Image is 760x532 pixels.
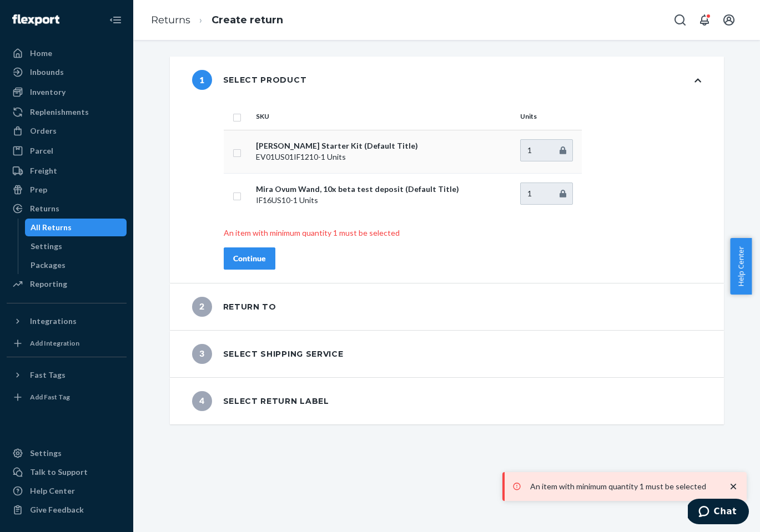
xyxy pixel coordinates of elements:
[730,238,752,295] button: Help Center
[30,48,52,59] div: Home
[7,122,127,140] a: Orders
[7,44,127,62] a: Home
[256,140,511,151] p: [PERSON_NAME] Starter Kit (Default Title)
[142,4,292,37] ol: breadcrumbs
[192,344,344,364] div: Select shipping service
[25,219,127,236] a: All Returns
[7,83,127,101] a: Inventory
[192,297,276,317] div: Return to
[12,14,59,26] img: Flexport logo
[30,145,53,156] div: Parcel
[7,63,127,81] a: Inbounds
[30,203,59,214] div: Returns
[212,14,283,26] a: Create return
[256,184,511,195] p: Mira Ovum Wand, 10x beta test deposit (Default Title)
[7,501,127,519] button: Give Feedback
[530,481,717,492] p: An item with minimum quantity 1 must be selected
[7,366,127,384] button: Fast Tags
[31,241,62,252] div: Settings
[25,237,127,255] a: Settings
[693,9,716,31] button: Open notifications
[192,391,329,411] div: Select return label
[7,388,127,406] a: Add Fast Tag
[30,67,64,78] div: Inbounds
[192,391,212,411] span: 4
[256,195,511,206] p: IF16US10 - 1 Units
[192,70,212,90] span: 1
[30,316,77,327] div: Integrations
[7,335,127,352] a: Add Integration
[30,448,62,459] div: Settings
[151,14,190,26] a: Returns
[25,256,127,274] a: Packages
[30,369,66,381] div: Fast Tags
[30,184,47,195] div: Prep
[30,165,57,176] div: Freight
[192,344,212,364] span: 3
[7,312,127,330] button: Integrations
[718,9,740,31] button: Open account menu
[7,162,127,180] a: Freight
[516,103,582,130] th: Units
[251,103,516,130] th: SKU
[30,338,79,348] div: Add Integration
[520,139,573,161] input: Enter quantity
[7,275,127,293] a: Reporting
[7,142,127,160] a: Parcel
[30,392,70,402] div: Add Fast Tag
[192,297,212,317] span: 2
[192,70,307,90] div: Select product
[520,183,573,205] input: Enter quantity
[224,247,275,270] button: Continue
[7,463,127,481] button: Talk to Support
[31,222,72,233] div: All Returns
[30,87,66,98] div: Inventory
[104,9,127,31] button: Close Navigation
[7,103,127,121] a: Replenishments
[7,482,127,500] a: Help Center
[256,151,511,163] p: EV01US01IF1210 - 1 Units
[728,481,739,492] svg: close toast
[688,499,749,526] iframe: Opens a widget where you can chat to one of our agents
[30,125,57,136] div: Orders
[7,444,127,462] a: Settings
[30,107,89,118] div: Replenishments
[30,504,84,515] div: Give Feedback
[30,485,75,496] div: Help Center
[30,278,67,290] div: Reporting
[669,9,691,31] button: Open Search Box
[233,253,266,264] div: Continue
[7,181,127,199] a: Prep
[7,200,127,217] a: Returns
[30,467,88,478] div: Talk to Support
[224,227,701,239] p: An item with minimum quantity 1 must be selected
[31,260,66,271] div: Packages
